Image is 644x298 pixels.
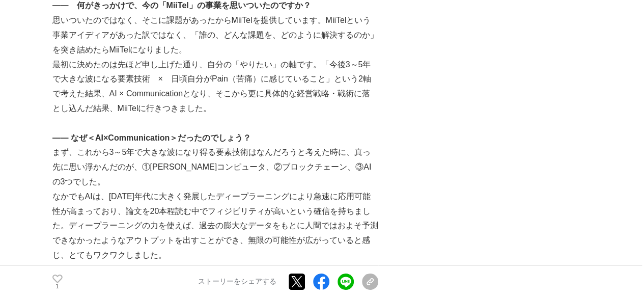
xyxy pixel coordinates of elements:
p: 思いついたのではなく、そこに課題があったからMiiTelを提供しています。MiiTelという事業アイディアがあった訳ではなく、「誰の、どんな課題を、どのように解決するのか」を突き詰めたらMiiT... [52,13,378,57]
strong: ―― なぜ＜AI×Communication＞だったのでしょう？ [52,133,251,142]
p: 1 [52,284,63,289]
p: なかでもAIは、[DATE]年代に大きく発展したディープラーニングにより急速に応用可能性が高まっており、論文を20本程読む中でフィジビリティが高いという確信を持ちました。ディープラーニングの力を... [52,189,378,263]
p: まず、これから3～5年で大きな波になり得る要素技術はなんだろうと考えた時に、真っ先に思い浮かんだのが、①[PERSON_NAME]コンピュータ、②ブロックチェーン、③AIの3つでした。 [52,145,378,189]
p: ストーリーをシェアする [198,278,276,287]
strong: ―― 何がきっかけで、今の「MiiTel」の事業を思いついたのですか？ [52,1,311,10]
p: 最初に決めたのは先ほど申し上げた通り、自分の「やりたい」の軸です。「今後3～5年で大きな波になる要素技術 × 日頃自分がPain（苦痛）に感じていること」という2軸で考えた結果、AI × Com... [52,58,378,116]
